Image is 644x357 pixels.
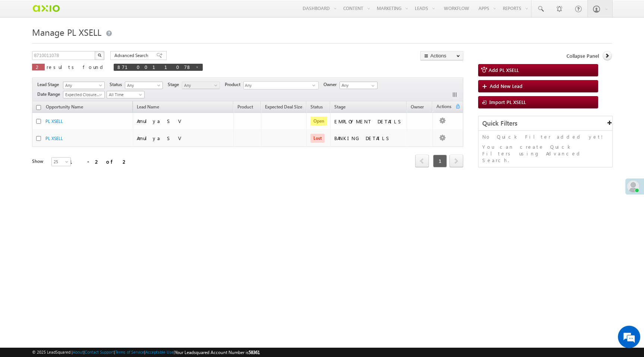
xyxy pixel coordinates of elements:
[63,82,105,89] a: Any
[237,104,253,110] span: Product
[69,157,128,166] div: 1 - 2 of 2
[137,118,183,124] span: Amulya S V
[243,81,319,89] div: Any
[479,116,612,131] div: Quick Filters
[482,143,609,164] p: You can create Quick Filters using Advanced Search.
[125,82,163,89] a: Any
[182,82,218,89] span: Any
[566,53,599,59] span: Collapse Panel
[32,2,60,15] img: Custom Logo
[73,350,83,354] a: About
[411,104,424,110] span: Owner
[449,155,463,167] a: next
[32,158,45,165] div: Show
[334,118,403,125] div: EMPLOYMENT DETAILS
[433,102,455,112] span: Actions
[137,135,183,141] span: Amulya S V
[249,350,260,355] span: 58361
[331,103,349,113] a: Stage
[110,81,125,88] span: Status
[415,155,429,167] span: prev
[85,350,114,354] a: Contact Support
[114,52,151,59] span: Advanced Search
[340,82,378,89] input: Type to Search
[63,91,102,98] span: Expected Closure Date
[225,81,243,88] span: Product
[489,67,519,73] span: Add PL XSELL
[490,83,523,89] span: Add New Lead
[115,350,144,354] a: Terms of Service
[32,349,260,356] span: © 2025 LeadSquared | | | | |
[37,81,62,88] span: Lead Stage
[489,99,526,105] span: Import PL XSELL
[42,103,87,113] a: Opportunity Name
[36,105,41,110] input: Check all records
[36,64,41,70] span: 2
[334,104,345,110] span: Stage
[433,155,447,167] span: 1
[182,82,220,89] a: Any
[107,91,142,98] span: All Time
[420,51,463,60] button: Actions
[117,64,192,70] span: 8710011078
[415,155,429,167] a: prev
[310,117,327,126] span: Open
[323,81,340,88] span: Owner
[51,157,71,166] a: 25
[310,134,325,143] span: Lost
[244,82,312,90] span: Any
[107,91,145,98] a: All Time
[46,104,83,110] span: Opportunity Name
[63,91,105,98] a: Expected Closure Date
[125,82,161,89] span: Any
[449,155,463,167] span: next
[482,133,609,140] p: No Quick Filter added yet!
[334,135,403,142] div: BANKING DETAILS
[32,26,101,38] span: Manage PL XSELL
[37,91,63,98] span: Date Range
[133,103,163,113] span: Lead Name
[265,104,302,110] span: Expected Deal Size
[63,82,102,89] span: Any
[52,158,72,165] span: 25
[367,82,377,89] a: Show All Items
[98,53,101,57] img: Search
[145,350,174,354] a: Acceptable Use
[45,136,63,141] a: PL XSELL
[261,103,306,113] a: Expected Deal Size
[168,81,182,88] span: Stage
[47,64,106,70] span: results found
[175,350,260,355] span: Your Leadsquared Account Number is
[312,83,318,87] span: select
[45,119,63,124] a: PL XSELL
[307,103,326,113] a: Status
